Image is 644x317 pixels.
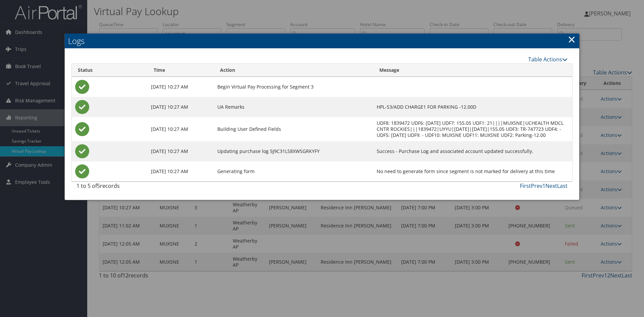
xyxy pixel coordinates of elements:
[148,77,214,97] td: [DATE] 10:27 AM
[373,141,572,161] td: Success - Purchase Log and associated account updated successfully.
[542,182,545,190] a: 1
[72,64,148,77] th: Status: activate to sort column ascending
[214,64,373,77] th: Action: activate to sort column ascending
[528,56,568,63] a: Table Actions
[520,182,531,190] a: First
[214,161,373,181] td: Generating form
[214,117,373,141] td: Building User Defined Fields
[214,141,373,161] td: Updating purchase log 5J9C31LS8XWSGRKYFY
[373,161,572,181] td: No need to generate form since segment is not marked for delivery at this time
[214,77,373,97] td: Begin Virtual Pay Processing for Segment 3
[65,34,579,48] h2: Logs
[97,182,100,190] span: 5
[373,117,572,141] td: UDF8: 1839472 UDF6: [DATE] UDF7: 155.05 UDF1: 21||||MUXSNE|UCHEALTH MDCL CNTR ROCKIES|||1839472|U...
[373,64,572,77] th: Message: activate to sort column ascending
[568,33,576,46] a: Close
[545,182,557,190] a: Next
[148,141,214,161] td: [DATE] 10:27 AM
[76,182,192,193] div: 1 to 5 of records
[531,182,542,190] a: Prev
[557,182,568,190] a: Last
[148,97,214,117] td: [DATE] 10:27 AM
[373,97,572,117] td: HPL-S3/ADD CHARGE1 FOR PARKING -12.00D
[214,97,373,117] td: UA Remarks
[148,64,214,77] th: Time: activate to sort column ascending
[148,117,214,141] td: [DATE] 10:27 AM
[148,161,214,181] td: [DATE] 10:27 AM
